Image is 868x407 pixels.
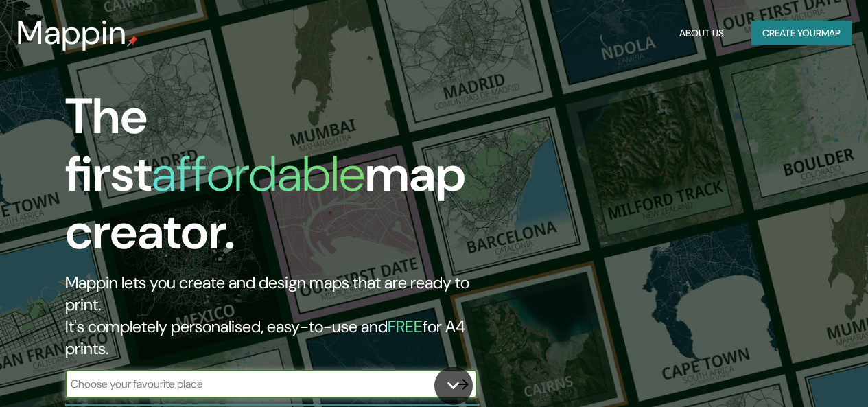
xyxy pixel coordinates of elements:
[16,14,127,52] h3: Mappin
[388,316,423,337] h5: FREE
[65,88,500,272] h1: The first map creator.
[65,376,449,392] input: Choose your favourite place
[152,142,365,206] h1: affordable
[127,36,138,47] img: mappin-pin
[65,272,500,360] h2: Mappin lets you create and design maps that are ready to print. It's completely personalised, eas...
[674,21,729,46] button: About Us
[751,21,852,46] button: Create yourmap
